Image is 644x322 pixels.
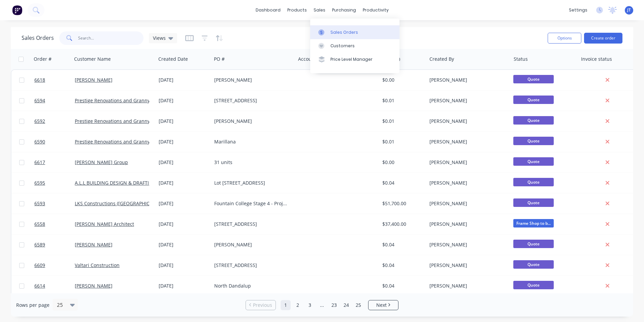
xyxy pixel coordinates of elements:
[75,138,181,145] a: Prestige Renovations and Granny Flats PTY LTD
[75,221,134,227] a: [PERSON_NAME] Architect
[34,241,45,248] span: 6589
[34,235,75,255] a: 6589
[34,152,75,172] a: 6617
[75,159,128,165] a: [PERSON_NAME] Group
[382,262,422,269] div: $0.04
[34,159,45,166] span: 6617
[246,302,276,308] a: Previous page
[376,302,387,308] span: Next
[513,116,554,125] span: Quote
[305,300,315,310] a: Page 3
[429,159,504,166] div: [PERSON_NAME]
[329,300,339,310] a: Page 23
[34,70,75,90] a: 6618
[513,137,554,145] span: Quote
[513,157,554,166] span: Quote
[34,111,75,131] a: 6592
[566,5,591,15] div: settings
[153,34,166,42] span: Views
[78,31,144,45] input: Search...
[368,302,398,308] a: Next page
[310,39,399,53] a: Customers
[34,180,45,186] span: 6595
[74,56,111,62] div: Customer Name
[75,180,156,186] a: A.L.L BUILDING DESIGN & DRAFTING
[298,56,343,62] div: Accounting Order #
[75,77,112,83] a: [PERSON_NAME]
[382,200,422,207] div: $51,700.00
[310,25,399,39] a: Sales Orders
[284,5,310,15] div: products
[34,262,45,269] span: 6609
[581,56,612,62] div: Invoice status
[16,302,50,308] span: Rows per page
[382,118,422,125] div: $0.01
[513,219,554,227] span: Frame Shop to b...
[34,138,45,145] span: 6590
[429,138,504,145] div: [PERSON_NAME]
[310,5,329,15] div: sales
[159,138,209,145] div: [DATE]
[34,132,75,152] a: 6590
[214,180,289,186] div: Lot [STREET_ADDRESS]
[159,118,209,125] div: [DATE]
[22,35,54,41] h1: Sales Orders
[214,283,289,289] div: North Dandalup
[159,180,209,186] div: [DATE]
[34,193,75,214] a: 6593
[429,200,504,207] div: [PERSON_NAME]
[513,96,554,104] span: Quote
[281,300,291,310] a: Page 1 is your current page
[214,221,289,227] div: [STREET_ADDRESS]
[34,97,45,104] span: 6594
[214,138,289,145] div: Marillana
[513,281,554,289] span: Quote
[214,241,289,248] div: [PERSON_NAME]
[584,33,622,44] button: Create order
[159,200,209,207] div: [DATE]
[243,300,401,310] ul: Pagination
[34,56,52,62] div: Order #
[359,5,392,15] div: productivity
[34,255,75,275] a: 6609
[627,7,631,13] span: JT
[382,138,422,145] div: $0.01
[429,241,504,248] div: [PERSON_NAME]
[548,33,581,44] button: Options
[429,283,504,289] div: [PERSON_NAME]
[75,241,112,248] a: [PERSON_NAME]
[159,283,209,289] div: [DATE]
[317,300,327,310] a: Jump forward
[382,283,422,289] div: $0.04
[75,262,120,268] a: Valtari Construction
[382,241,422,248] div: $0.04
[253,302,272,308] span: Previous
[513,260,554,269] span: Quote
[382,159,422,166] div: $0.00
[214,56,225,62] div: PO #
[34,173,75,193] a: 6595
[429,56,454,62] div: Created By
[429,77,504,83] div: [PERSON_NAME]
[75,200,183,207] a: LKS Constructions ([GEOGRAPHIC_DATA]) Pty Ltd
[310,53,399,66] a: Price Level Manager
[159,241,209,248] div: [DATE]
[214,159,289,166] div: 31 units
[329,5,359,15] div: purchasing
[513,75,554,83] span: Quote
[34,276,75,296] a: 6614
[513,240,554,248] span: Quote
[429,262,504,269] div: [PERSON_NAME]
[214,77,289,83] div: [PERSON_NAME]
[330,29,358,35] div: Sales Orders
[75,118,181,124] a: Prestige Renovations and Granny Flats PTY LTD
[159,262,209,269] div: [DATE]
[330,56,373,62] div: Price Level Manager
[159,159,209,166] div: [DATE]
[341,300,351,310] a: Page 24
[75,97,181,104] a: Prestige Renovations and Granny Flats PTY LTD
[293,300,303,310] a: Page 2
[34,221,45,227] span: 6558
[382,221,422,227] div: $37,400.00
[12,5,22,15] img: Factory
